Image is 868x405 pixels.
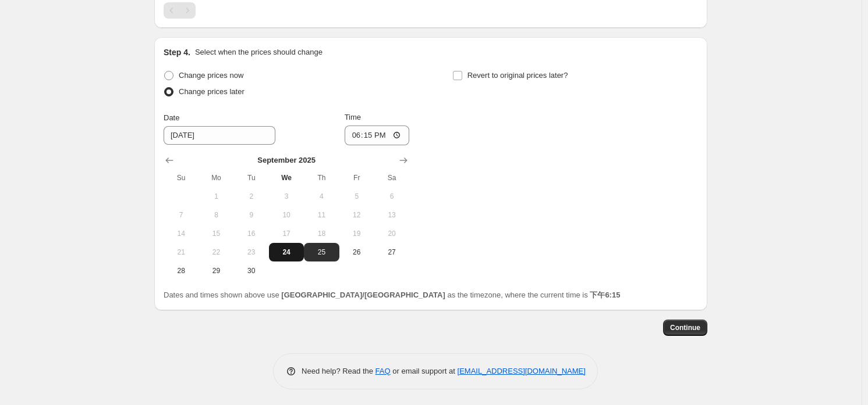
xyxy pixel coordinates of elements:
span: Sa [379,173,405,182]
span: Change prices now [179,71,243,80]
th: Saturday [374,169,409,187]
button: Friday September 26 2025 [339,243,374,261]
th: Tuesday [234,169,269,187]
span: 11 [309,210,334,220]
button: Wednesday September 3 2025 [269,187,304,206]
button: Tuesday September 23 2025 [234,243,269,261]
button: Monday September 22 2025 [199,243,233,261]
a: FAQ [375,367,391,375]
span: Dates and times shown above use as the timezone, where the current time is [164,291,620,299]
button: Today Wednesday September 24 2025 [269,243,304,261]
span: 22 [203,248,229,257]
button: Thursday September 4 2025 [304,187,339,206]
span: 14 [168,229,194,238]
button: Friday September 19 2025 [339,224,374,243]
span: 9 [239,210,264,220]
input: 12:00 [345,126,410,145]
span: 16 [239,229,264,238]
button: Sunday September 14 2025 [164,224,199,243]
span: Su [168,173,194,182]
button: Show previous month, August 2025 [161,152,178,169]
button: Thursday September 25 2025 [304,243,339,261]
th: Friday [339,169,374,187]
b: [GEOGRAPHIC_DATA]/[GEOGRAPHIC_DATA] [281,291,445,299]
span: Continue [670,323,700,332]
span: 12 [344,210,370,220]
span: 25 [309,248,334,257]
b: 下午6:15 [590,291,620,299]
button: Show next month, October 2025 [395,152,412,169]
span: Fr [344,173,370,182]
th: Monday [199,169,233,187]
span: 7 [168,210,194,220]
th: Sunday [164,169,199,187]
button: Monday September 1 2025 [199,187,233,206]
span: 5 [344,192,370,201]
h2: Step 4. [164,46,190,58]
span: We [274,173,299,182]
span: 18 [309,229,334,238]
span: Date [164,113,179,122]
span: 10 [274,210,299,220]
span: Change prices later [179,87,245,96]
button: Saturday September 6 2025 [374,187,409,206]
span: 3 [274,192,299,201]
span: 17 [274,229,299,238]
button: Monday September 29 2025 [199,261,233,280]
span: Need help? Read the [302,367,375,375]
button: Sunday September 28 2025 [164,261,199,280]
button: Tuesday September 2 2025 [234,187,269,206]
nav: Pagination [164,2,196,19]
button: Tuesday September 9 2025 [234,206,269,224]
span: Th [309,173,334,182]
p: Select when the prices should change [195,46,323,58]
button: Friday September 5 2025 [339,187,374,206]
button: Thursday September 11 2025 [304,206,339,224]
span: 15 [203,229,229,238]
span: Tu [239,173,264,182]
button: Wednesday September 17 2025 [269,224,304,243]
button: Wednesday September 10 2025 [269,206,304,224]
span: 1 [203,192,229,201]
button: Monday September 15 2025 [199,224,233,243]
th: Thursday [304,169,339,187]
span: Time [345,113,361,121]
button: Sunday September 7 2025 [164,206,199,224]
button: Friday September 12 2025 [339,206,374,224]
span: 29 [203,266,229,275]
span: 19 [344,229,370,238]
span: 26 [344,248,370,257]
span: 8 [203,210,229,220]
button: Sunday September 21 2025 [164,243,199,261]
th: Wednesday [269,169,304,187]
button: Saturday September 13 2025 [374,206,409,224]
span: 2 [239,192,264,201]
button: Continue [663,320,707,336]
a: [EMAIL_ADDRESS][DOMAIN_NAME] [458,367,586,375]
button: Saturday September 20 2025 [374,224,409,243]
span: Mo [203,173,229,182]
span: 13 [379,210,405,220]
span: Revert to original prices later? [467,71,568,80]
button: Tuesday September 30 2025 [234,261,269,280]
span: 21 [168,248,194,257]
span: 24 [274,248,299,257]
span: 20 [379,229,405,238]
button: Tuesday September 16 2025 [234,224,269,243]
button: Monday September 8 2025 [199,206,233,224]
span: 23 [239,248,264,257]
span: 6 [379,192,405,201]
span: 28 [168,266,194,275]
input: 9/24/2025 [164,126,275,145]
button: Thursday September 18 2025 [304,224,339,243]
span: or email support at [391,367,458,375]
button: Saturday September 27 2025 [374,243,409,261]
span: 27 [379,248,405,257]
span: 4 [309,192,334,201]
span: 30 [239,266,264,275]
